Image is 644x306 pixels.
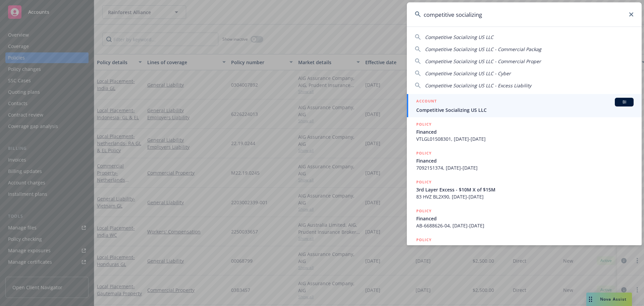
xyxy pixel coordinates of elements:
[416,164,634,171] span: 7092151374, [DATE]-[DATE]
[425,46,541,52] span: Competitive Socializing US LLC - Commercial Packag
[416,236,432,243] h5: POLICY
[407,204,642,233] a: POLICYFinancedAB-6688626-04, [DATE]-[DATE]
[407,117,642,146] a: POLICYFinancedVTLGL01508301, [DATE]-[DATE]
[416,215,634,222] span: Financed
[416,106,634,114] span: Competitive Socializing US LLC
[416,98,437,106] h5: ACCOUNT
[407,2,642,27] input: Search...
[407,94,642,117] a: ACCOUNTBICompetitive Socializing US LLC
[425,70,511,77] span: Competitive Socializing US LLC - Cyber
[425,34,493,40] span: Competitive Socializing US LLC
[416,208,432,214] h5: POLICY
[416,121,432,128] h5: POLICY
[416,150,432,157] h5: POLICY
[425,58,541,64] span: Competitive Socializing US LLC - Commercial Proper
[416,128,634,135] span: Financed
[416,157,634,164] span: Financed
[416,179,432,185] h5: POLICY
[416,186,634,193] span: 3rd Layer Excess - $10M X of $15M
[407,175,642,204] a: POLICY3rd Layer Excess - $10M X of $15M83 HVZ BL2X90, [DATE]-[DATE]
[416,244,634,251] span: Financed
[416,193,634,200] span: 83 HVZ BL2X90, [DATE]-[DATE]
[407,233,642,262] a: POLICYFinanced
[618,99,631,105] span: BI
[407,146,642,175] a: POLICYFinanced7092151374, [DATE]-[DATE]
[416,135,634,142] span: VTLGL01508301, [DATE]-[DATE]
[416,222,634,229] span: AB-6688626-04, [DATE]-[DATE]
[425,82,531,89] span: Competitive Socializing US LLC - Excess Liability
